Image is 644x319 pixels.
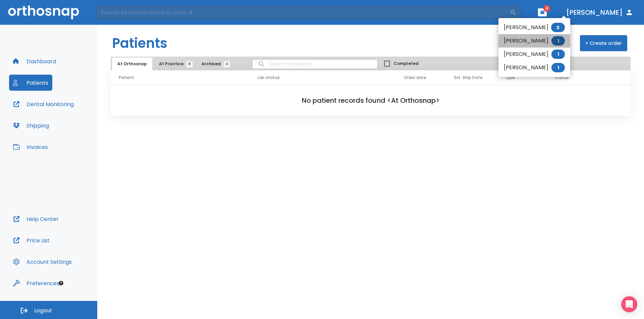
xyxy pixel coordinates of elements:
span: 1 [551,36,565,46]
li: [PERSON_NAME] [498,21,570,34]
span: 2 [551,23,565,32]
span: 1 [551,63,565,72]
li: [PERSON_NAME] [498,34,570,48]
li: [PERSON_NAME] [498,48,570,61]
span: 1 [551,50,565,59]
div: Open Intercom Messenger [621,296,637,312]
li: [PERSON_NAME] [498,61,570,74]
